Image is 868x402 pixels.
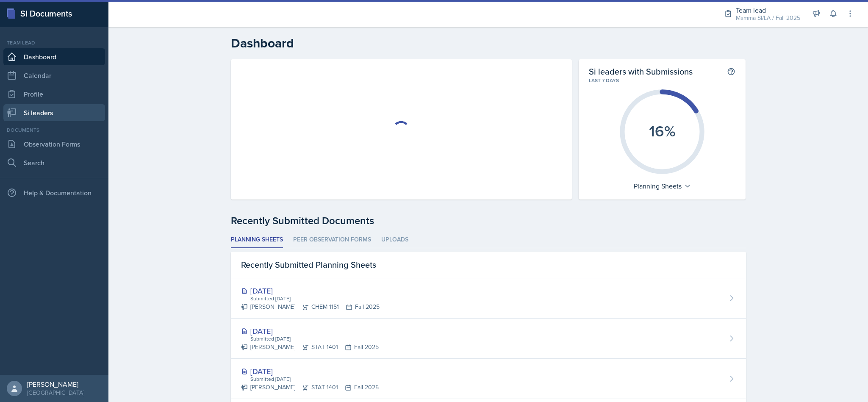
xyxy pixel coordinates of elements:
h2: Si leaders with Submissions [589,66,693,77]
a: Profile [3,86,105,103]
li: Planning Sheets [231,232,283,248]
div: Help & Documentation [3,184,105,201]
div: [PERSON_NAME] STAT 1401 Fall 2025 [241,343,379,352]
h2: Dashboard [231,36,746,51]
div: Last 7 days [589,77,736,84]
a: [DATE] Submitted [DATE] [PERSON_NAME]CHEM 1151Fall 2025 [231,278,746,319]
a: [DATE] Submitted [DATE] [PERSON_NAME]STAT 1401Fall 2025 [231,359,746,399]
div: Mamma SI/LA / Fall 2025 [736,14,800,22]
div: [GEOGRAPHIC_DATA] [27,388,84,397]
a: [DATE] Submitted [DATE] [PERSON_NAME]STAT 1401Fall 2025 [231,319,746,359]
a: Observation Forms [3,136,105,152]
div: [PERSON_NAME] CHEM 1151 Fall 2025 [241,302,380,311]
div: Team lead [736,5,800,15]
div: [PERSON_NAME] [27,380,84,388]
div: Submitted [DATE] [250,295,380,302]
a: Calendar [3,67,105,84]
div: [DATE] [241,285,380,297]
li: Peer Observation Forms [293,232,371,248]
div: [DATE] [241,325,379,337]
a: Si leaders [3,104,105,121]
div: Submitted [DATE] [250,335,379,343]
div: Recently Submitted Planning Sheets [231,252,746,278]
div: Recently Submitted Documents [231,213,746,228]
div: Planning Sheets [630,179,695,193]
text: 16% [649,120,676,142]
div: Submitted [DATE] [250,375,379,383]
div: [DATE] [241,366,379,377]
li: Uploads [381,232,408,248]
a: Dashboard [3,48,105,65]
div: Team lead [3,39,105,47]
a: Search [3,154,105,171]
div: [PERSON_NAME] STAT 1401 Fall 2025 [241,383,379,392]
div: Documents [3,126,105,134]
